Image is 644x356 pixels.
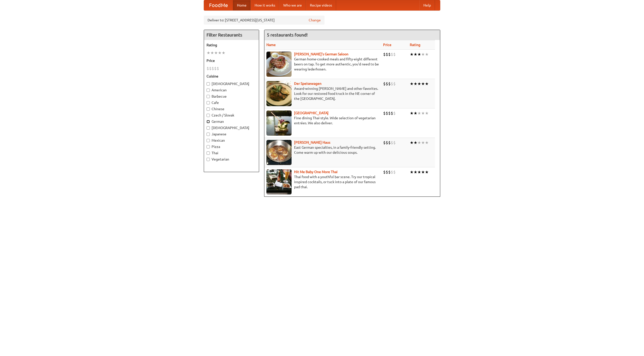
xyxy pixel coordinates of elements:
input: [DEMOGRAPHIC_DATA] [207,126,210,130]
img: babythai.jpg [266,169,292,194]
input: American [207,89,210,92]
input: Chinese [207,107,210,111]
li: ★ [421,110,425,116]
input: [DEMOGRAPHIC_DATA] [207,82,210,86]
a: Home [233,0,251,10]
li: ★ [218,50,222,56]
li: $ [393,169,396,175]
li: ★ [410,140,414,145]
li: $ [212,66,214,71]
li: $ [386,81,388,87]
li: ★ [425,81,429,87]
a: How it works [251,0,279,10]
p: Fine dining Thai-style. Wide selection of vegetarian entrées. We also deliver. [266,115,379,126]
p: East German specialties, in a family-friendly setting. Come warm up with our delicious soups. [266,145,379,155]
li: $ [386,52,388,57]
li: $ [214,66,217,71]
li: ★ [421,81,425,87]
li: $ [383,169,386,175]
li: $ [388,52,391,57]
li: ★ [414,140,417,145]
a: [GEOGRAPHIC_DATA] [294,111,329,115]
li: ★ [417,110,421,116]
label: Mexican [207,138,256,143]
li: $ [386,169,388,175]
li: $ [207,66,209,71]
h5: Rating [207,43,256,48]
li: $ [383,81,386,87]
input: Barbecue [207,95,210,98]
label: [DEMOGRAPHIC_DATA] [207,81,256,86]
li: $ [391,169,393,175]
a: FoodMe [204,0,233,10]
li: ★ [414,110,417,116]
a: Hit Me Baby One More Thai [294,170,338,174]
a: Der Speisewagen [294,82,321,86]
input: German [207,120,210,123]
input: Mexican [207,139,210,142]
input: Cafe [207,101,210,104]
li: ★ [414,169,417,175]
p: Thai food with a youthful bar scene. Try our tropical inspired cocktails, or tuck into a plate of... [266,174,379,189]
li: $ [388,110,391,116]
li: ★ [410,52,414,57]
img: esthers.jpg [266,52,292,77]
li: ★ [417,140,421,145]
li: ★ [421,169,425,175]
div: Deliver to: [STREET_ADDRESS][US_STATE] [204,16,325,25]
p: Award-winning [PERSON_NAME] and other favorites. Look for our restored food truck in the NE corne... [266,86,379,101]
li: $ [209,66,212,71]
label: Vegetarian [207,157,256,162]
a: Change [309,18,321,23]
li: $ [388,169,391,175]
label: [DEMOGRAPHIC_DATA] [207,125,256,130]
a: Rating [410,43,420,47]
label: Pizza [207,144,256,149]
li: ★ [214,50,218,56]
p: German home-cooked meals and fifty-eight different beers on tap. To get more authentic, you'd nee... [266,57,379,72]
li: ★ [425,52,429,57]
label: German [207,119,256,124]
li: ★ [417,81,421,87]
img: kohlhaus.jpg [266,140,292,165]
li: ★ [222,50,225,56]
li: $ [388,140,391,145]
li: $ [391,52,393,57]
img: satay.jpg [266,110,292,136]
li: ★ [410,81,414,87]
a: [PERSON_NAME]'s German Saloon [294,52,348,56]
li: ★ [421,52,425,57]
label: Chinese [207,106,256,111]
label: Japanese [207,132,256,137]
label: Czech / Slovak [207,113,256,118]
li: ★ [417,52,421,57]
li: $ [388,81,391,87]
input: Thai [207,151,210,155]
li: ★ [410,169,414,175]
a: Recipe videos [306,0,336,10]
li: $ [383,140,386,145]
li: ★ [417,169,421,175]
label: Barbecue [207,94,256,99]
li: $ [217,66,219,71]
li: ★ [410,110,414,116]
li: ★ [210,50,214,56]
li: $ [393,52,396,57]
li: $ [391,140,393,145]
a: Help [419,0,435,10]
li: $ [391,110,393,116]
input: Vegetarian [207,158,210,161]
label: American [207,88,256,93]
h5: Price [207,58,256,63]
li: $ [391,81,393,87]
a: [PERSON_NAME] Haus [294,140,330,144]
label: Cafe [207,100,256,105]
li: ★ [425,140,429,145]
a: Who we are [279,0,306,10]
li: $ [383,110,386,116]
li: $ [383,52,386,57]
